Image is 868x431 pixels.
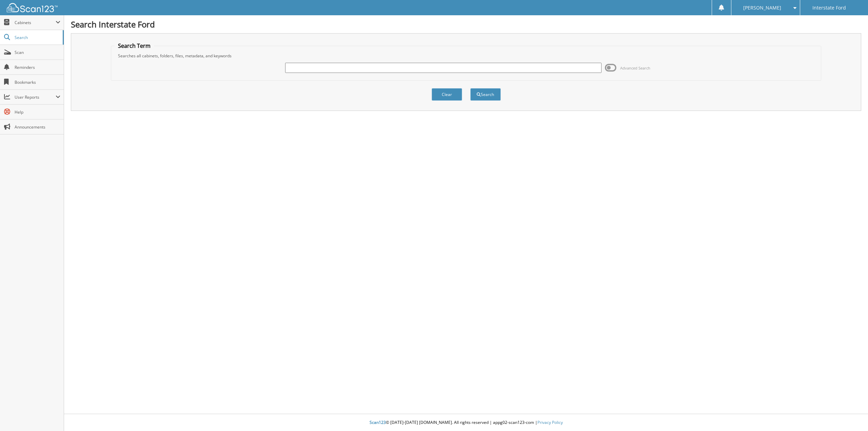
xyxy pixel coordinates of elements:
legend: Search Term [115,42,154,50]
span: Announcements [15,124,60,130]
span: Bookmarks [15,79,60,85]
span: Scan123 [370,419,386,425]
span: Reminders [15,64,60,70]
div: © [DATE]-[DATE] [DOMAIN_NAME]. All rights reserved | appg02-scan123-com | [64,414,868,431]
span: Cabinets [15,20,56,25]
button: Clear [432,88,462,101]
div: Searches all cabinets, folders, files, metadata, and keywords [115,53,818,59]
iframe: Chat Widget [834,398,868,431]
span: Advanced Search [620,65,650,71]
span: Interstate Ford [812,6,846,10]
span: Search [15,35,59,40]
span: User Reports [15,94,56,100]
button: Search [470,88,501,101]
a: Privacy Policy [537,419,563,425]
img: scan123-logo-white.svg [7,3,58,12]
span: Help [15,109,60,115]
span: [PERSON_NAME] [743,6,781,10]
h1: Search Interstate Ford [71,19,861,30]
span: Scan [15,50,60,55]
